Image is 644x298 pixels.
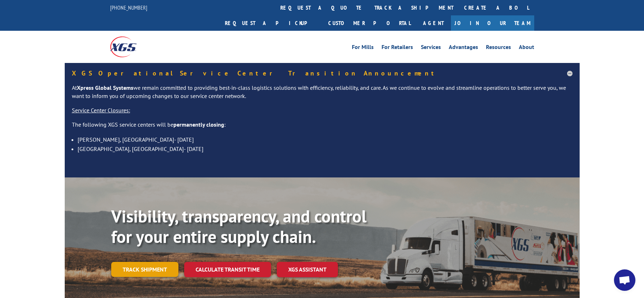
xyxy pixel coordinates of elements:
a: Advantages [449,44,478,52]
a: Join Our Team [451,15,534,31]
h5: XGS Operational Service Center Transition Announcement [72,70,572,77]
li: [PERSON_NAME], [GEOGRAPHIC_DATA]- [DATE] [78,135,572,144]
a: Track shipment [111,262,178,277]
a: XGS ASSISTANT [277,262,338,277]
strong: Xpress Global Systems [77,84,133,91]
a: [PHONE_NUMBER] [110,4,147,11]
a: Open chat [614,269,635,291]
u: Service Center Closures: [72,107,130,114]
li: [GEOGRAPHIC_DATA], [GEOGRAPHIC_DATA]- [DATE] [78,144,572,153]
a: Customer Portal [323,15,416,31]
a: For Retailers [382,44,413,52]
a: Resources [486,44,511,52]
a: Request a pickup [220,15,323,31]
a: For Mills [352,44,374,52]
a: Agent [416,15,451,31]
p: At we remain committed to providing best-in-class logistics solutions with efficiency, reliabilit... [72,84,572,107]
a: Calculate transit time [184,262,271,277]
a: About [519,44,534,52]
a: Services [421,44,441,52]
b: Visibility, transparency, and control for your entire supply chain. [111,205,367,248]
p: The following XGS service centers will be : [72,121,572,135]
strong: permanently closing [173,121,224,128]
